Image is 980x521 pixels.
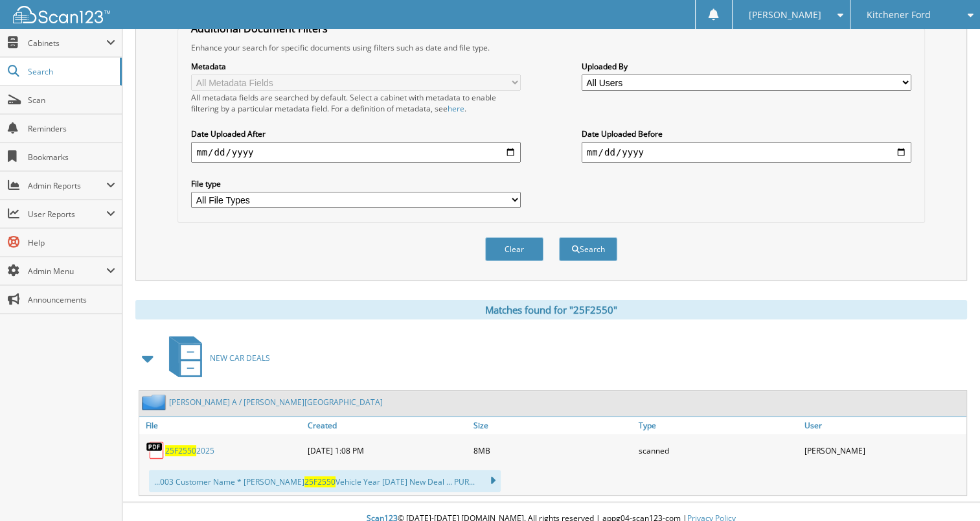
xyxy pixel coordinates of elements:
div: scanned [635,437,801,463]
label: Date Uploaded Before [582,128,911,139]
label: File type [191,178,521,189]
span: Admin Reports [28,180,106,191]
div: Matches found for "25F2550" [135,300,967,319]
span: Kitchener Ford [867,11,931,19]
a: User [801,417,966,434]
span: 25F2550 [304,476,336,487]
input: end [582,142,911,163]
span: Bookmarks [28,152,115,163]
button: Clear [485,237,543,261]
span: Reminders [28,123,115,134]
a: Created [304,417,470,434]
label: Date Uploaded After [191,128,521,139]
div: All metadata fields are searched by default. Select a cabinet with metadata to enable filtering b... [191,92,521,114]
div: [DATE] 1:08 PM [304,437,470,463]
img: folder2.png [142,394,169,410]
span: Cabinets [28,38,106,49]
a: here [448,103,464,114]
iframe: Chat Widget [915,459,980,521]
span: Announcements [28,294,115,305]
span: Search [28,66,113,77]
span: User Reports [28,209,106,220]
a: Type [635,417,801,434]
span: [PERSON_NAME] [749,11,821,19]
span: 25F2550 [165,445,196,456]
label: Metadata [191,61,521,72]
img: scan123-logo-white.svg [13,6,110,23]
a: 25F25502025 [165,445,214,456]
div: 8MB [470,437,635,463]
span: Help [28,237,115,248]
img: PDF.png [146,441,165,460]
span: Scan [28,95,115,106]
a: Size [470,417,635,434]
a: [PERSON_NAME] A / [PERSON_NAME][GEOGRAPHIC_DATA] [169,397,383,408]
span: NEW CAR DEALS [210,353,270,364]
div: Enhance your search for specific documents using filters such as date and file type. [185,42,918,53]
a: File [139,417,304,434]
div: ...003 Customer Name * [PERSON_NAME] Vehicle Year [DATE] New Deal ... PUR... [149,470,501,492]
label: Uploaded By [582,61,911,72]
div: [PERSON_NAME] [801,437,966,463]
button: Search [559,237,617,261]
a: NEW CAR DEALS [161,332,270,384]
input: start [191,142,521,163]
span: Admin Menu [28,266,106,277]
